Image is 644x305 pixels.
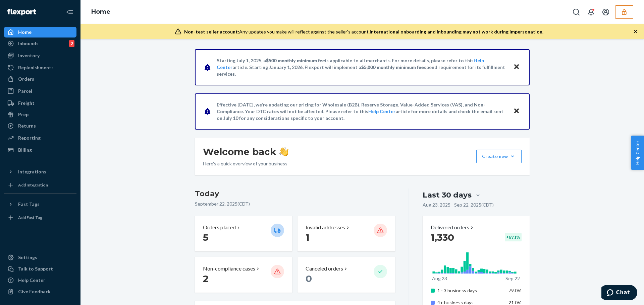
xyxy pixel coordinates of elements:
[18,76,34,82] div: Orders
[4,275,76,286] a: Help Center
[4,74,76,84] a: Orders
[203,224,236,231] p: Orders placed
[7,9,36,15] img: Flexport logo
[508,288,522,293] span: 79.0%
[512,106,521,116] button: Close
[69,40,74,47] div: 2
[18,111,29,118] div: Prep
[306,273,312,284] span: 0
[4,263,76,274] button: Talk to Support
[431,232,454,243] span: 1,330
[203,273,209,284] span: 2
[18,147,32,153] div: Billing
[18,123,36,129] div: Returns
[18,64,54,71] div: Replenishments
[18,168,46,175] div: Integrations
[584,5,598,19] button: Open notifications
[601,285,637,302] iframe: Opens a widget where you can chat to one of our agents
[423,190,472,200] div: Last 30 days
[195,201,395,207] p: September 22, 2025 ( CDT )
[4,121,76,131] a: Returns
[432,275,447,282] p: Aug 23
[599,5,612,19] button: Open account menu
[4,109,76,120] a: Prep
[18,88,32,94] div: Parcel
[18,254,37,261] div: Settings
[570,5,583,19] button: Open Search Box
[18,182,48,188] div: Add Integration
[4,166,76,177] button: Integrations
[279,147,288,156] img: hand-wave emoji
[18,201,40,208] div: Fast Tags
[91,8,110,15] a: Home
[266,58,325,63] span: $500 monthly minimum fee
[4,133,76,143] a: Reporting
[306,224,345,231] p: Invalid addresses
[4,50,76,61] a: Inventory
[4,286,76,297] button: Give Feedback
[18,277,45,284] div: Help Center
[298,257,395,293] button: Canceled orders 0
[18,288,51,295] div: Give Feedback
[184,28,543,35] div: Any updates you make will reflect against the seller's account.
[203,146,288,158] h1: Welcome back
[203,265,255,273] p: Non-compliance cases
[631,136,644,170] button: Help Center
[18,29,32,35] div: Home
[184,29,239,34] span: Non-test seller account:
[86,2,116,22] ol: breadcrumbs
[203,232,208,243] span: 5
[437,287,503,294] p: 1 - 3 business days
[4,252,76,263] a: Settings
[306,232,310,243] span: 1
[306,265,343,273] p: Canceled orders
[217,101,507,122] p: Effective [DATE], we're updating our pricing for Wholesale (B2B), Reserve Storage, Value-Added Se...
[476,150,522,163] button: Create new
[18,52,40,59] div: Inventory
[431,224,475,231] button: Delivered orders
[4,180,76,190] a: Add Integration
[195,216,292,251] button: Orders placed 5
[18,100,35,106] div: Freight
[4,62,76,73] a: Replenishments
[217,57,507,77] p: Starting July 1, 2025, a is applicable to all merchants. For more details, please refer to this a...
[63,5,76,19] button: Close Navigation
[4,38,76,49] a: Inbounds2
[505,233,522,241] div: + 67.1 %
[18,40,39,47] div: Inbounds
[368,108,395,114] a: Help Center
[18,265,53,272] div: Talk to Support
[18,215,42,220] div: Add Fast Tag
[4,212,76,223] a: Add Fast Tag
[195,257,292,293] button: Non-compliance cases 2
[4,98,76,108] a: Freight
[203,160,288,167] p: Here’s a quick overview of your business
[4,27,76,37] a: Home
[4,86,76,96] a: Parcel
[361,64,424,70] span: $5,000 monthly minimum fee
[370,29,543,34] span: International onboarding and inbounding may not work during impersonation.
[423,202,494,208] p: Aug 23, 2025 - Sep 22, 2025 ( CDT )
[512,62,521,72] button: Close
[505,275,520,282] p: Sep 22
[4,199,76,210] button: Fast Tags
[18,135,41,141] div: Reporting
[195,188,395,199] h3: Today
[298,216,395,251] button: Invalid addresses 1
[4,145,76,155] a: Billing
